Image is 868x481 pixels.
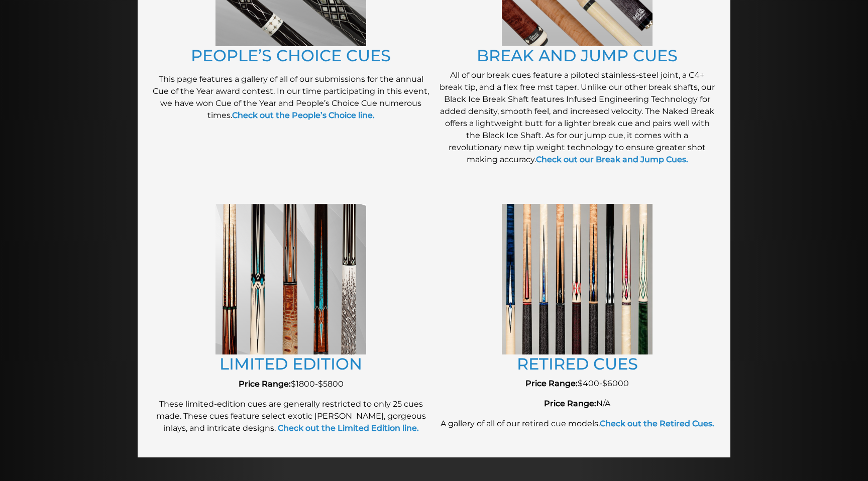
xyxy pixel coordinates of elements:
p: $1800-$5800 [153,378,429,390]
p: N/A [439,398,715,410]
a: Check out our Break and Jump Cues. [536,155,688,164]
a: RETIRED CUES [517,354,638,374]
strong: Price Range: [239,379,291,389]
a: Check out the Limited Edition line. [276,423,419,433]
p: A gallery of all of our retired cue models. [439,418,715,430]
strong: Price Range: [544,399,596,408]
p: $400-$6000 [439,378,715,390]
a: Check out the People’s Choice line. [232,110,375,120]
a: PEOPLE’S CHOICE CUES [191,46,391,65]
a: LIMITED EDITION [220,354,362,374]
p: These limited-edition cues are generally restricted to only 25 cues made. These cues feature sele... [153,398,429,434]
strong: Check out the Limited Edition line. [278,423,419,433]
strong: Price Range: [525,379,578,388]
p: All of our break cues feature a piloted stainless-steel joint, a C4+ break tip, and a flex free m... [439,69,715,166]
p: This page features a gallery of all of our submissions for the annual Cue of the Year award conte... [153,73,429,122]
a: Check out the Retired Cues. [600,419,714,428]
a: BREAK AND JUMP CUES [477,46,678,65]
